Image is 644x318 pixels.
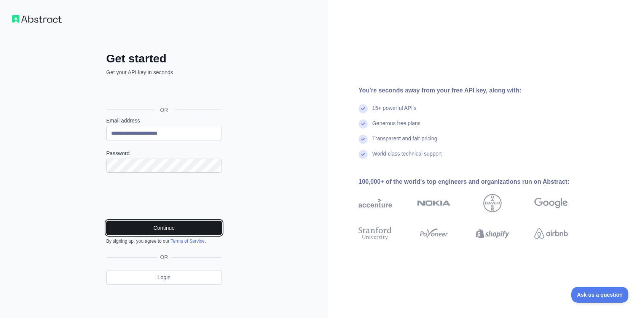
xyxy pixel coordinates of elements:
div: World-class technical support [372,150,442,165]
span: OR [157,253,171,261]
img: check mark [359,135,368,144]
img: check mark [359,150,368,159]
div: 100,000+ of the world's top engineers and organizations run on Abstract: [359,177,592,186]
h2: Get started [106,52,222,65]
img: check mark [359,119,368,129]
iframe: reCAPTCHA [106,182,222,211]
span: OR [154,106,174,114]
img: shopify [476,225,509,242]
a: Login [106,270,222,285]
img: bayer [483,194,502,212]
img: stanford university [359,225,392,242]
button: Continue [106,221,222,235]
img: check mark [359,104,368,113]
div: By signing up, you agree to our . [106,238,222,244]
label: Password [106,149,222,157]
img: payoneer [417,225,451,242]
iframe: Toggle Customer Support [571,287,629,303]
div: Transparent and fair pricing [372,135,437,150]
div: 15+ powerful API's [372,104,416,119]
img: accenture [359,194,392,212]
label: Email address [106,117,222,124]
img: Workflow [12,15,62,23]
p: Get your API key in seconds [106,68,222,76]
img: nokia [417,194,451,212]
img: airbnb [534,225,568,242]
img: google [534,194,568,212]
a: Terms of Service [171,238,204,244]
iframe: Sign in with Google Button [102,84,224,101]
div: Generous free plans [372,119,421,135]
div: You're seconds away from your free API key, along with: [359,86,592,95]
